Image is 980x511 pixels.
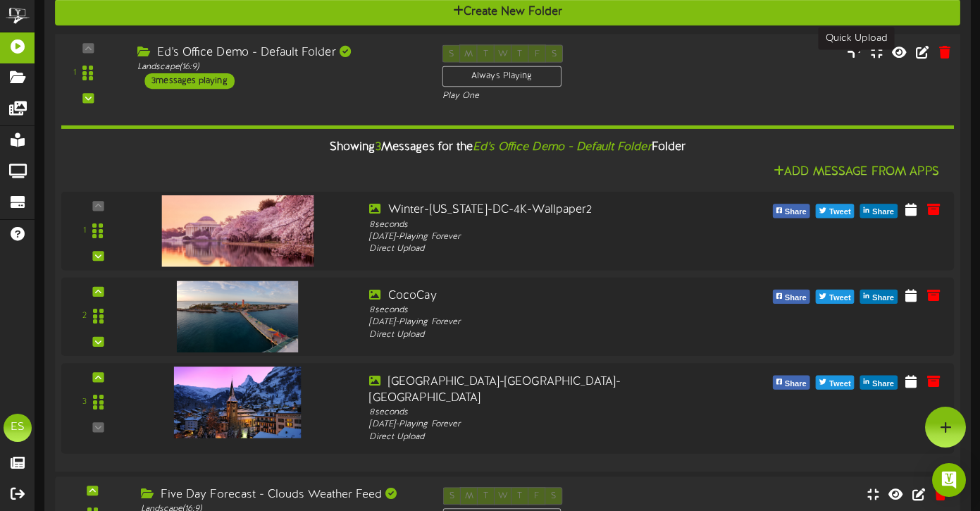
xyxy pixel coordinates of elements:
div: Open Intercom Messenger [932,463,966,497]
div: CocoCay [369,288,720,304]
div: Play One [442,90,650,102]
button: Tweet [816,375,855,389]
div: Direct Upload [369,243,720,255]
img: 905bf7df-6cfb-4d02-b0c3-f6a860732552.jpg [162,195,314,266]
span: Share [782,204,810,220]
span: Share [869,376,897,391]
button: Share [860,290,898,304]
div: Winter-[US_STATE]-DC-4K-Wallpaper2 [369,202,720,218]
div: Always Playing [442,66,562,87]
div: Direct Upload [369,328,720,340]
button: Share [773,375,810,389]
div: 8 seconds [369,304,720,316]
button: Share [773,204,810,218]
div: Landscape ( 16:9 ) [137,61,421,73]
div: [DATE] - Playing Forever [369,316,720,328]
span: Tweet [826,290,854,306]
button: Tweet [816,290,855,304]
div: Showing Messages for the Folder [51,133,965,163]
span: 3 [376,141,381,154]
span: Share [869,204,897,220]
button: Tweet [816,204,855,218]
span: Share [869,290,897,306]
div: Five Day Forecast - Clouds Weather Feed [141,487,421,503]
div: [GEOGRAPHIC_DATA]-[GEOGRAPHIC_DATA]-[GEOGRAPHIC_DATA] [369,374,720,406]
button: Share [860,375,898,389]
div: 8 seconds [369,218,720,230]
div: Ed's Office Demo - Default Folder [137,44,421,61]
span: Share [782,290,810,306]
i: Ed's Office Demo - Default Folder [473,141,651,154]
div: Direct Upload [369,431,720,443]
div: ES [4,414,32,442]
span: Share [782,376,810,391]
img: c2caaf00-cdfa-4b26-9f4d-1f094ebac295.jpg [177,281,298,352]
div: 8 seconds [369,406,720,418]
button: Add Message From Apps [769,163,943,180]
div: [DATE] - Playing Forever [369,419,720,431]
button: Share [860,204,898,218]
button: Share [773,290,810,304]
div: 3 messages playing [144,73,235,89]
div: [DATE] - Playing Forever [369,231,720,243]
span: Tweet [826,204,854,220]
img: c4b2c1b0-37d2-4b0a-9a58-283657c14bc6.jpg [174,367,301,438]
span: Tweet [826,376,854,391]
